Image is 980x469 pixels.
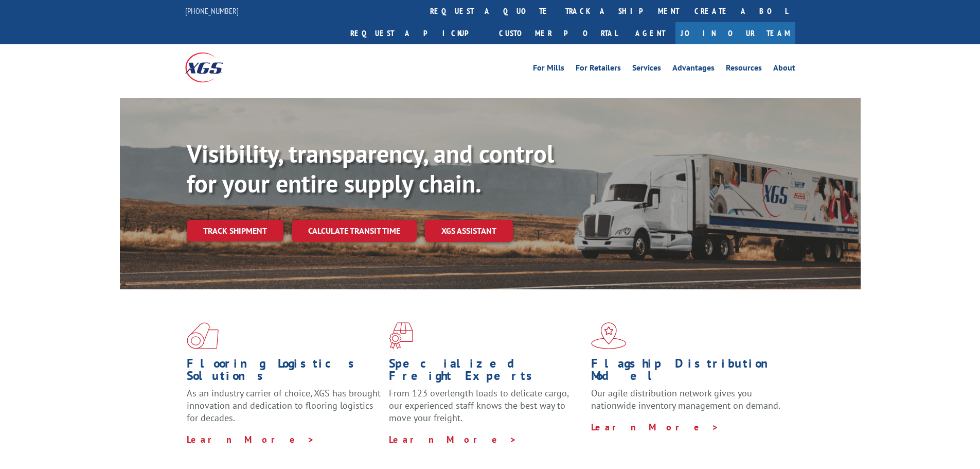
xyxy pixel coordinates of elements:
a: Request a pickup [343,22,491,44]
h1: Flagship Distribution Model [591,357,786,387]
a: For Mills [533,64,564,75]
a: Learn More > [389,433,517,445]
a: Calculate transit time [292,220,417,242]
a: For Retailers [576,64,621,75]
span: As an industry carrier of choice, XGS has brought innovation and dedication to flooring logistics... [187,387,381,424]
a: XGS ASSISTANT [425,220,513,242]
a: About [773,64,795,75]
span: Our agile distribution network gives you nationwide inventory management on demand. [591,387,780,411]
a: [PHONE_NUMBER] [185,6,239,16]
a: Customer Portal [491,22,625,44]
img: xgs-icon-flagship-distribution-model-red [591,322,627,349]
p: From 123 overlength loads to delicate cargo, our experienced staff knows the best way to move you... [389,387,583,433]
a: Join Our Team [675,22,795,44]
a: Learn More > [187,433,315,445]
img: xgs-icon-total-supply-chain-intelligence-red [187,322,219,349]
h1: Flooring Logistics Solutions [187,357,381,387]
a: Learn More > [591,421,719,433]
a: Services [632,64,661,75]
h1: Specialized Freight Experts [389,357,583,387]
a: Advantages [672,64,715,75]
a: Resources [726,64,762,75]
a: Track shipment [187,220,283,241]
img: xgs-icon-focused-on-flooring-red [389,322,413,349]
a: Agent [625,22,675,44]
b: Visibility, transparency, and control for your entire supply chain. [187,137,554,199]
